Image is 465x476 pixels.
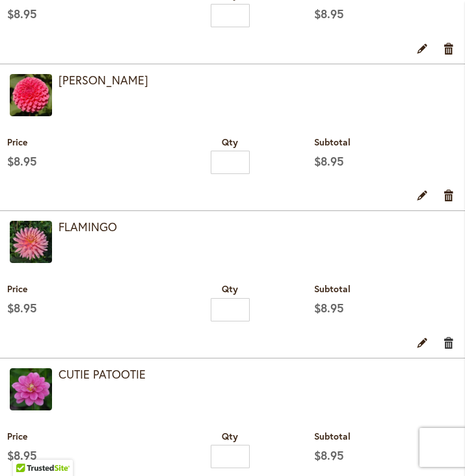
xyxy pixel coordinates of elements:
[7,447,37,463] span: $8.95
[10,74,52,119] a: REBECCA LYNN
[7,6,37,21] span: $8.95
[10,368,52,414] a: CUTIE PATOOTIE
[314,153,344,169] span: $8.95
[10,430,46,466] iframe: Launch Accessibility Center
[59,72,148,88] a: [PERSON_NAME]
[10,221,52,263] img: FLAMINGO
[314,300,344,316] span: $8.95
[10,221,52,266] a: FLAMINGO
[7,300,37,316] span: $8.95
[59,219,117,234] a: FLAMINGO
[7,153,37,169] span: $8.95
[59,366,146,382] a: CUTIE PATOOTIE
[314,6,344,21] span: $8.95
[10,368,52,410] img: CUTIE PATOOTIE
[314,447,344,463] span: $8.95
[10,74,52,116] img: REBECCA LYNN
